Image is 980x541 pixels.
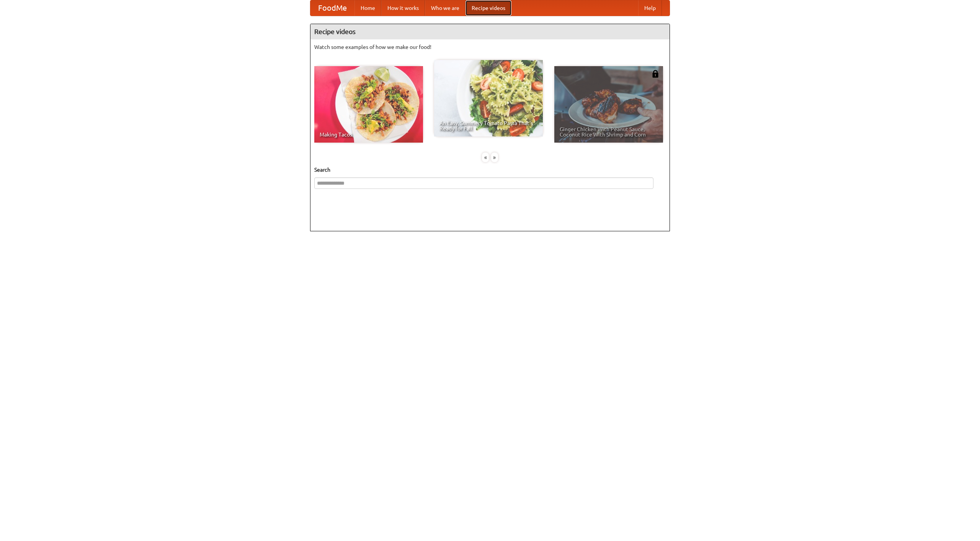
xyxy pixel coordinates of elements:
a: Recipe videos [465,0,511,16]
span: Making Tacos [320,132,418,137]
a: FoodMe [310,0,354,16]
h4: Recipe videos [310,24,670,39]
div: » [491,153,498,162]
a: How it works [381,0,425,16]
span: An Easy, Summery Tomato Pasta That's Ready for Fall [439,120,537,131]
a: Home [354,0,381,16]
a: An Easy, Summery Tomato Pasta That's Ready for Fall [434,60,543,136]
div: « [482,153,489,162]
img: 483408.png [652,70,659,78]
a: Making Tacos [314,66,423,143]
h5: Search [314,166,666,174]
p: Watch some examples of how we make our food! [314,43,666,51]
a: Who we are [425,0,465,16]
a: Help [638,0,662,16]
